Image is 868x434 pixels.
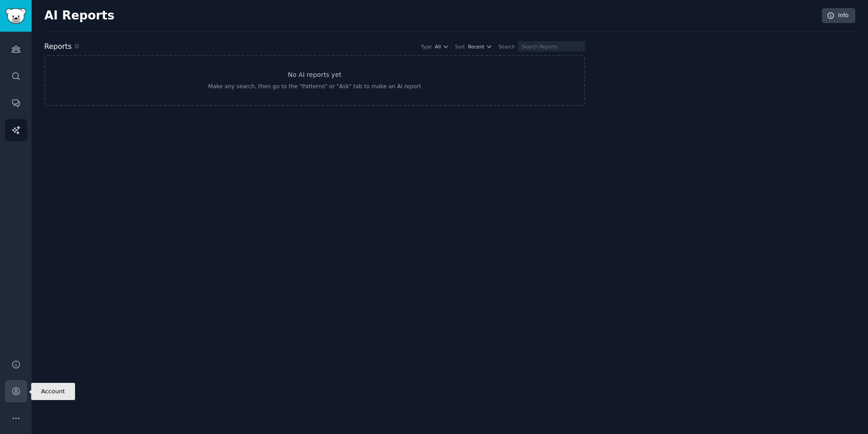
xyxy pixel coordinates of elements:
[822,8,855,24] a: Info
[499,43,515,50] div: Search
[421,43,432,50] div: Type
[288,70,342,80] h3: No AI reports yet
[435,43,449,50] button: All
[455,43,465,50] div: Sort
[44,41,71,52] h2: Reports
[44,9,114,23] h2: AI Reports
[5,8,26,24] img: GummySearch logo
[44,55,585,106] a: No AI reports yetMake any search, then go to the "Patterns" or "Ask" tab to make an AI report
[468,43,484,50] span: Recent
[75,43,79,50] span: 0
[208,83,421,91] div: Make any search, then go to the "Patterns" or "Ask" tab to make an AI report
[468,43,492,50] button: Recent
[518,41,585,52] input: Search Reports
[435,43,441,50] span: All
